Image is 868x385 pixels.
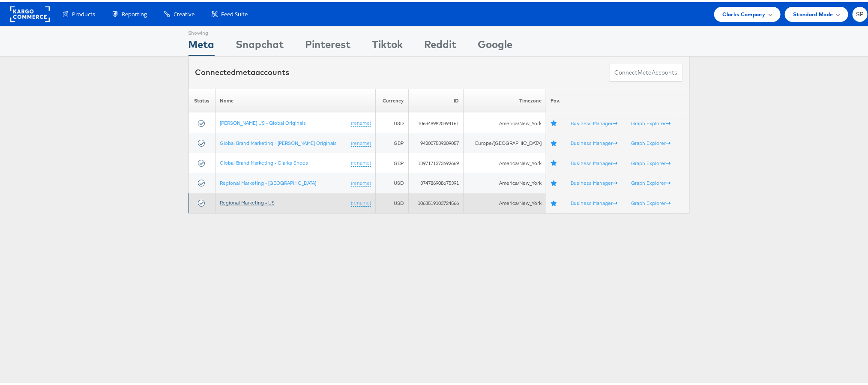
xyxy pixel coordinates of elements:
a: Graph Explorer [632,198,671,204]
a: Business Manager [571,138,617,144]
span: Clarks Company [723,8,766,17]
button: ConnectmetaAccounts [609,61,683,80]
a: Business Manager [571,177,617,184]
a: Graph Explorer [632,177,671,184]
td: 942007539209057 [408,131,463,151]
span: SP [856,9,864,15]
div: Pinterest [305,35,351,54]
th: ID [408,87,463,111]
td: USD [375,171,408,191]
span: Products [72,8,95,16]
a: Regional Marketing - [GEOGRAPHIC_DATA] [220,177,316,184]
th: Name [216,87,376,111]
a: (rename) [351,157,371,165]
td: 1063489820394161 [408,111,463,131]
th: Status [189,87,216,111]
a: (rename) [351,197,371,205]
div: Connected accounts [195,65,290,76]
div: Reddit [425,35,457,54]
a: Graph Explorer [632,138,671,144]
a: (rename) [351,177,371,185]
span: meta [236,65,256,75]
th: Currency [375,87,408,111]
a: Global Brand Marketing - Clarks Shoes [220,157,308,164]
td: America/New_York [463,171,546,191]
div: Meta [189,35,215,54]
td: GBP [375,131,408,151]
a: Business Manager [571,158,617,164]
a: (rename) [351,117,371,125]
a: Graph Explorer [632,158,671,164]
td: USD [375,111,408,131]
td: 1397171373692669 [408,151,463,171]
td: America/New_York [463,151,546,171]
td: America/New_York [463,191,546,211]
div: Snapchat [236,35,284,54]
a: Graph Explorer [632,118,671,124]
span: Standard Mode [793,8,833,17]
td: Europe/[GEOGRAPHIC_DATA] [463,131,546,151]
div: Showing [189,24,215,35]
td: GBP [375,151,408,171]
a: Global Brand Marketing - [PERSON_NAME] Originals [220,138,337,144]
a: Business Manager [571,118,617,124]
span: Feed Suite [221,8,248,16]
a: (rename) [351,138,371,145]
div: Tiktok [372,35,403,54]
td: America/New_York [463,111,546,131]
a: Regional Marketing - US [220,197,275,204]
a: Business Manager [571,198,617,204]
td: USD [375,191,408,211]
td: 374786908675391 [408,171,463,191]
div: Google [478,35,513,54]
span: Creative [174,8,195,16]
th: Timezone [463,87,546,111]
td: 1063519103724566 [408,191,463,211]
a: [PERSON_NAME] US - Global Originals [220,117,306,124]
span: Reporting [122,8,147,16]
span: meta [638,66,652,75]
